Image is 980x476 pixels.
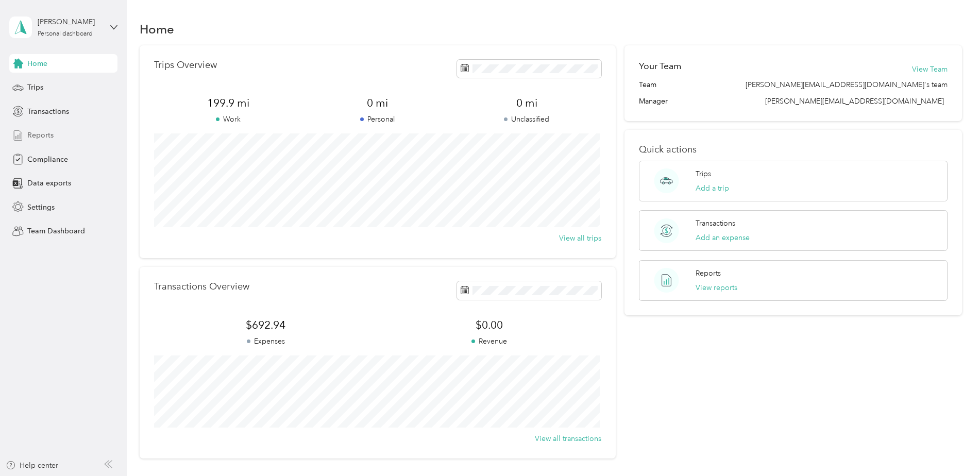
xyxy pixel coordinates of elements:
[696,268,721,279] p: Reports
[38,16,102,27] div: [PERSON_NAME]
[746,79,948,90] span: [PERSON_NAME][EMAIL_ADDRESS][DOMAIN_NAME]'s team
[154,281,249,292] p: Transactions Overview
[696,168,711,179] p: Trips
[27,178,71,189] span: Data exports
[154,336,378,347] p: Expenses
[696,218,735,229] p: Transactions
[303,114,452,125] p: Personal
[303,96,452,110] span: 0 mi
[639,60,681,73] h2: Your Team
[535,433,601,444] button: View all transactions
[696,282,737,293] button: View reports
[639,79,656,90] span: Team
[27,226,85,236] span: Team Dashboard
[696,232,750,243] button: Add an expense
[154,96,303,110] span: 199.9 mi
[639,96,668,107] span: Manager
[27,58,47,69] span: Home
[452,96,601,110] span: 0 mi
[378,318,601,332] span: $0.00
[378,336,601,347] p: Revenue
[6,460,58,471] button: Help center
[922,418,980,476] iframe: Everlance-gr Chat Button Frame
[27,106,69,117] span: Transactions
[27,202,55,213] span: Settings
[912,64,948,75] button: View Team
[140,24,174,35] h1: Home
[154,318,378,332] span: $692.94
[154,114,303,125] p: Work
[765,97,944,106] span: [PERSON_NAME][EMAIL_ADDRESS][DOMAIN_NAME]
[452,114,601,125] p: Unclassified
[154,60,217,71] p: Trips Overview
[27,154,68,165] span: Compliance
[27,82,43,93] span: Trips
[696,183,729,194] button: Add a trip
[559,233,601,244] button: View all trips
[27,130,54,141] span: Reports
[38,31,93,37] div: Personal dashboard
[639,144,948,155] p: Quick actions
